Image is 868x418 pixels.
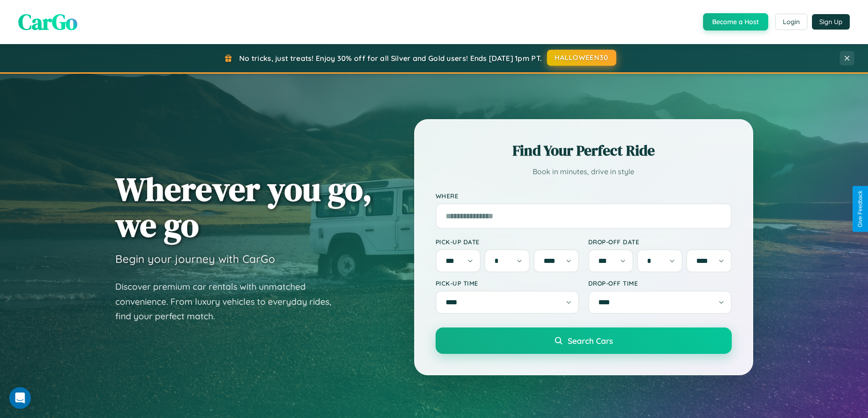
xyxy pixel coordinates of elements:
[115,252,275,266] h3: Begin your journey with CarGo
[436,192,732,200] label: Where
[115,171,372,243] h1: Wherever you go, we go
[547,50,616,66] button: HALLOWEEN30
[775,14,807,30] button: Login
[436,279,579,287] label: Pick-up Time
[9,387,31,409] iframe: Intercom live chat
[115,279,343,324] p: Discover premium car rentals with unmatched convenience. From luxury vehicles to everyday rides, ...
[18,7,77,37] span: CarGo
[812,14,850,30] button: Sign Up
[436,238,579,246] label: Pick-up Date
[588,279,732,287] label: Drop-off Time
[436,141,732,161] h2: Find Your Perfect Ride
[857,191,863,227] div: Give Feedback
[436,327,732,354] button: Search Cars
[239,54,542,63] span: No tricks, just treats! Enjoy 30% off for all Silver and Gold users! Ends [DATE] 1pm PT.
[588,238,732,246] label: Drop-off Date
[436,165,732,178] p: Book in minutes, drive in style
[568,336,613,346] span: Search Cars
[703,13,768,30] button: Become a Host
